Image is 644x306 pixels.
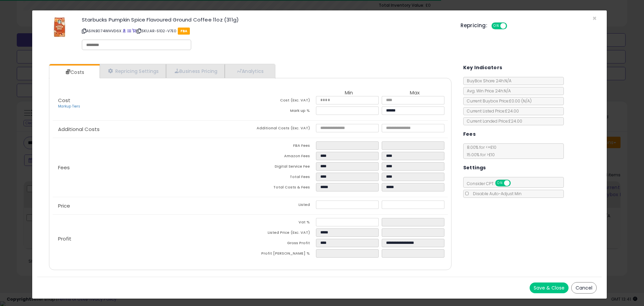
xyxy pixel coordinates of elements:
[49,65,99,79] a: Costs
[132,28,136,34] a: Your listing only
[250,152,316,162] td: Amazon Fees
[53,165,250,170] p: Fees
[506,23,517,29] span: OFF
[509,98,532,104] span: £0.00
[127,28,131,34] a: All offer listings
[250,162,316,173] td: Digital Service Fee
[464,108,519,114] span: Current Listed Price: £24.00
[250,228,316,239] td: Listed Price (Exc. VAT)
[464,98,532,104] span: Current Buybox Price:
[463,63,502,72] h5: Key Indicators
[52,17,67,37] img: 41L6ylLBR7L._SL60_.jpg
[464,78,512,84] span: BuyBox Share 24h: N/A
[53,236,250,242] p: Profit
[250,124,316,134] td: Additional Costs (Exc. VAT)
[53,98,250,109] p: Cost
[461,23,487,28] h5: Repricing:
[463,164,486,172] h5: Settings
[592,13,597,23] span: ×
[53,127,250,132] p: Additional Costs
[178,28,190,35] span: FBA
[382,90,447,96] th: Max
[250,173,316,183] td: Total Fees
[464,88,511,94] span: Avg. Win Price 24h: N/A
[492,23,500,29] span: ON
[250,239,316,249] td: Gross Profit
[82,17,450,22] h3: Starbucks Pumpkin Spice Flavoured Ground Coffee 11oz (311g)
[250,141,316,152] td: FBA Fees
[470,191,522,196] span: Disable Auto-Adjust Min
[225,64,274,78] a: Analytics
[122,28,126,34] a: BuyBox page
[316,90,382,96] th: Min
[464,144,496,158] span: 8.00 % for <= £10
[53,203,250,209] p: Price
[100,64,166,78] a: Repricing Settings
[571,282,597,294] button: Cancel
[250,96,316,106] td: Cost (Exc. VAT)
[166,64,225,78] a: Business Pricing
[250,183,316,193] td: Total Costs & Fees
[464,118,522,124] span: Current Landed Price: £24.00
[250,201,316,211] td: Listed
[496,180,504,186] span: ON
[509,180,520,186] span: OFF
[250,106,316,117] td: Mark up %
[250,249,316,260] td: Profit [PERSON_NAME] %
[464,181,520,186] span: Consider CPT:
[463,130,476,138] h5: Fees
[82,26,450,36] p: ASIN: B074WHVD6X | SKU: AR-S1D2-V7E0
[521,98,532,104] span: ( N/A )
[58,104,80,109] a: Markup Tiers
[464,152,495,158] span: 15.00 % for > £10
[530,282,569,293] button: Save & Close
[250,218,316,228] td: Vat %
